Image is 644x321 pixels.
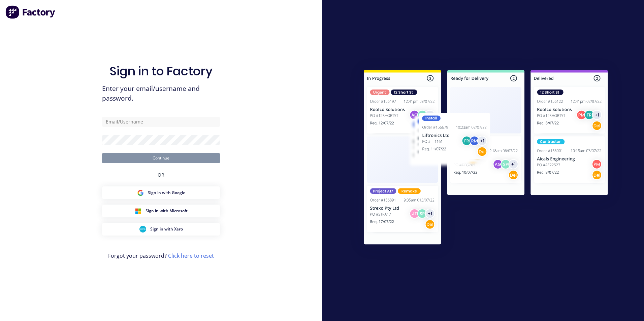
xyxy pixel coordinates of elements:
span: Sign in with Microsoft [146,208,188,214]
button: Google Sign inSign in with Google [102,186,220,199]
a: Click here to reset [168,252,214,259]
span: Sign in with Google [148,190,185,196]
span: Forgot your password? [108,252,214,260]
img: Google Sign in [137,189,144,196]
span: Enter your email/username and password. [102,84,220,103]
img: Sign in [349,57,623,260]
span: Sign in with Xero [150,226,183,232]
img: Factory [5,5,56,19]
button: Xero Sign inSign in with Xero [102,223,220,236]
img: Microsoft Sign in [135,208,141,214]
img: Xero Sign in [139,226,146,233]
div: OR [158,163,164,186]
button: Continue [102,153,220,163]
h1: Sign in to Factory [109,64,213,78]
input: Email/Username [102,117,220,127]
button: Microsoft Sign inSign in with Microsoft [102,205,220,217]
